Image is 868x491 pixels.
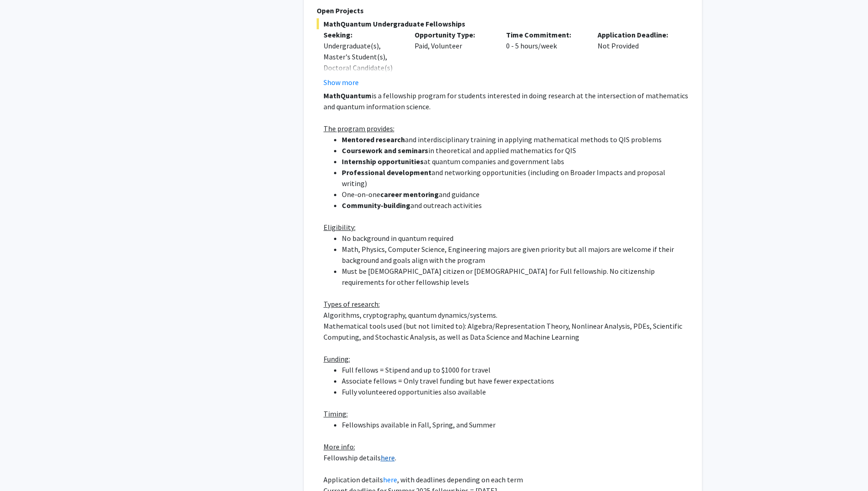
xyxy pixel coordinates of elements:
[383,475,397,484] a: here
[7,450,39,484] iframe: Chat
[323,124,394,133] u: The program provides:
[323,409,348,418] u: Timing:
[323,40,401,128] div: Undergraduate(s), Master's Student(s), Doctoral Candidate(s) (PhD, MD, DMD, PharmD, etc.), Postdo...
[342,134,689,145] li: and interdisciplinary training in applying mathematical methods to QIS problems
[342,364,689,375] li: Full fellows = Stipend and up to $1000 for travel
[323,91,372,100] strong: MathQuantum
[342,135,405,144] strong: Mentored research
[342,200,689,211] li: and outreach activities
[380,190,439,199] strong: career mentoring
[342,266,689,288] li: Must be [DEMOGRAPHIC_DATA] citizen or [DEMOGRAPHIC_DATA] for Full fellowship. No citizenship requ...
[323,90,689,112] p: is a fellowship program for students interested in doing research at the intersection of mathemat...
[323,442,355,451] u: More info:
[323,77,359,88] button: Show more
[342,244,689,266] li: Math, Physics, Computer Science, Engineering majors are given priority but all majors are welcome...
[323,299,380,309] u: Types of research:
[342,145,689,156] li: in theoretical and applied mathematics for QIS
[317,18,689,29] span: MathQuantum Undergraduate Fellowships
[323,320,689,342] p: Mathematical tools used (but not limited to): Algebra/Representation Theory, Nonlinear Analysis, ...
[591,29,682,88] div: Not Provided
[323,452,689,463] p: Fellowship details .
[342,233,689,244] li: No background in quantum required
[342,156,689,167] li: at quantum companies and government labs
[415,29,492,40] p: Opportunity Type:
[342,375,689,386] li: Associate fellows = Only travel funding but have fewer expectations
[342,157,424,166] strong: Internship opportunities
[323,29,401,40] p: Seeking:
[342,146,428,155] strong: Coursework and seminars
[342,168,431,177] strong: Professional development
[499,29,591,88] div: 0 - 5 hours/week
[317,5,689,16] p: Open Projects
[342,167,689,189] li: and networking opportunities (including on Broader Impacts and proposal writing)
[342,201,410,210] strong: Community-building
[342,419,689,430] li: Fellowships available in Fall, Spring, and Summer
[323,310,689,320] p: Algorithms, cryptography, quantum dynamics/systems.
[506,29,584,40] p: Time Commitment:
[598,29,675,40] p: Application Deadline:
[342,189,689,200] li: One-on-one and guidance
[342,386,689,397] li: Fully volunteered opportunities also available
[408,29,499,88] div: Paid, Volunteer
[323,223,356,232] u: Eligibility:
[381,453,395,462] a: here
[323,354,350,363] u: Funding:
[323,474,689,485] p: Application details , with deadlines depending on each term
